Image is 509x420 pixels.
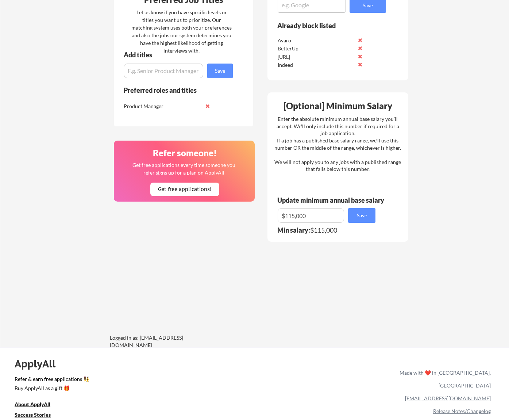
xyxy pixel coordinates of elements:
[131,8,232,54] div: Let us know if you have specific levels or titles you want us to prioritize. Our matching system ...
[15,358,64,370] div: ApplyAll
[277,227,380,233] div: $115,000
[274,115,401,173] div: Enter the absolute minimum annual base salary you'll accept. We'll only include this number if re...
[278,208,344,223] input: E.g. $100,000
[405,395,491,401] a: [EMAIL_ADDRESS][DOMAIN_NAME]
[15,384,88,393] a: Buy ApplyAll as a gift 🎁
[110,334,219,348] div: Logged in as: [EMAIL_ADDRESS][DOMAIN_NAME]
[277,22,376,29] div: Already block listed
[433,408,491,414] a: Release Notes/Changelog
[124,87,223,93] div: Preferred roles and titles
[15,411,61,420] a: Success Stories
[15,386,88,391] div: Buy ApplyAll as a gift 🎁
[278,37,355,44] div: Avaro
[15,400,61,409] a: About ApplyAll
[278,53,355,61] div: [URL]
[15,401,50,407] u: About ApplyAll
[124,103,201,110] div: Product Manager
[117,149,252,157] div: Refer someone!
[15,377,247,384] a: Refer & earn free applications 👯‍♀️
[132,161,236,176] div: Get free applications every time someone you refer signs up for a plan on ApplyAll
[15,412,51,418] u: Success Stories
[278,61,355,69] div: Indeed
[397,366,491,392] div: Made with ❤️ in [GEOGRAPHIC_DATA], [GEOGRAPHIC_DATA]
[277,197,387,203] div: Update minimum annual base salary
[348,208,375,223] button: Save
[150,183,219,196] button: Get free applications!
[277,226,310,234] strong: Min salary:
[207,64,233,78] button: Save
[278,45,355,52] div: BetterUp
[270,102,406,110] div: [Optional] Minimum Salary
[124,51,227,58] div: Add titles
[124,64,203,78] input: E.g. Senior Product Manager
